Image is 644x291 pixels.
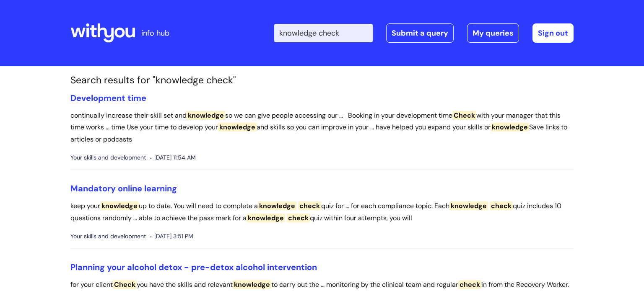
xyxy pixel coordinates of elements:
span: [DATE] 3:51 PM [150,231,193,242]
span: knowledge [449,201,488,210]
span: knowledge [218,123,257,131]
span: knowledge [491,123,529,131]
span: [DATE] 11:54 AM [150,152,196,163]
a: Planning your alcohol detox - pre-detox alcohol intervention [70,262,317,273]
span: check [458,280,481,289]
span: check [298,201,321,210]
span: knowledge [247,214,285,222]
span: Your skills and development [70,152,146,163]
span: knowledge [233,280,271,289]
span: knowledge [258,201,296,210]
a: Mandatory online learning [70,183,177,194]
a: Sign out [532,23,574,43]
p: keep your up to date. You will need to complete a quiz for ... for each compliance topic. Each qu... [70,200,574,224]
span: Check [452,111,476,120]
p: info hub [141,26,169,40]
a: My queries [467,23,519,43]
span: Your skills and development [70,231,146,242]
span: knowledge [100,201,139,210]
a: Development time [70,93,146,103]
span: check [490,201,513,210]
span: check [287,214,310,222]
p: continually increase their skill set and so we can give people accessing our ... Booking in your ... [70,110,574,146]
div: | - [274,23,574,43]
a: Submit a query [386,23,454,43]
input: Search [274,24,373,42]
span: Check [113,280,137,289]
h1: Search results for "knowledge check" [70,75,574,86]
span: knowledge [187,111,225,120]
